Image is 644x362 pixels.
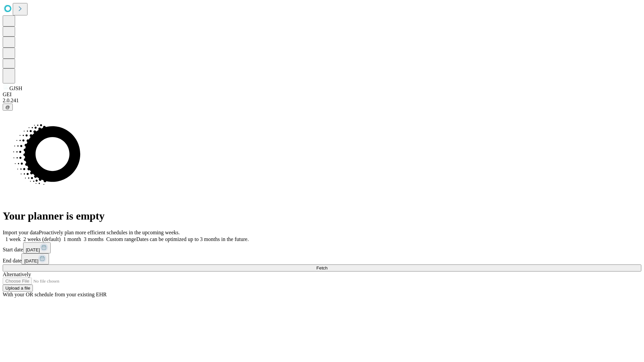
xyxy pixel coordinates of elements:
div: 2.0.241 [3,98,641,104]
span: @ [5,105,10,110]
span: 2 weeks (default) [23,236,61,242]
span: Fetch [316,265,327,270]
span: 1 month [63,236,81,242]
button: @ [3,104,13,111]
button: Fetch [3,264,641,271]
span: Alternatively [3,271,31,277]
span: Import your data [3,230,39,235]
span: 1 week [5,236,21,242]
button: [DATE] [21,253,49,264]
button: Upload a file [3,285,33,292]
button: [DATE] [23,242,51,253]
h1: Your planner is empty [3,210,641,222]
div: End date [3,253,641,264]
div: Start date [3,242,641,253]
span: Proactively plan more efficient schedules in the upcoming weeks. [39,230,180,235]
span: Custom range [106,236,136,242]
div: GEI [3,92,641,98]
span: 3 months [84,236,104,242]
span: Dates can be optimized up to 3 months in the future. [136,236,249,242]
span: GJSH [9,85,22,91]
span: With your OR schedule from your existing EHR [3,292,107,297]
span: [DATE] [26,247,40,252]
span: [DATE] [24,258,38,263]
